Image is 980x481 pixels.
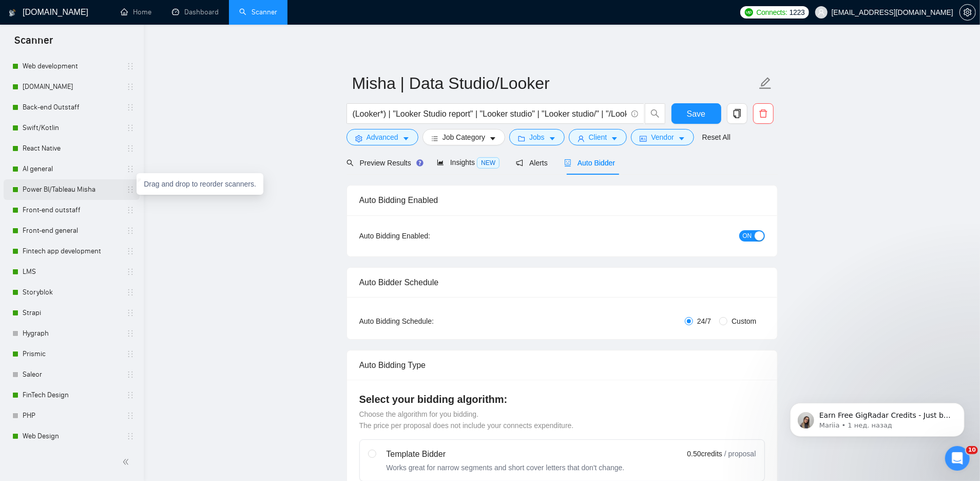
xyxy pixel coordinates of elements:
[564,159,615,167] span: Auto Bidder
[359,268,765,297] div: Auto Bidder Schedule
[753,103,774,124] button: delete
[645,103,665,124] button: search
[122,457,132,467] span: double-left
[347,159,420,167] span: Preview Results
[702,132,731,143] a: Reset All
[126,206,134,214] span: holder
[23,426,120,447] a: Web Design
[422,129,505,145] button: barsJob Categorycaret-down
[743,230,752,242] span: ON
[23,323,120,344] a: Hygraph
[443,132,485,143] span: Job Category
[516,159,548,167] span: Alerts
[966,446,978,454] span: 10
[359,350,765,380] div: Auto Bidding Type
[126,371,134,379] span: holder
[477,157,499,169] span: NEW
[126,186,134,194] span: holder
[23,303,120,323] a: Strapi
[23,77,120,97] a: [DOMAIN_NAME]
[509,129,565,145] button: folderJobscaret-down
[359,410,574,430] span: Choose the algorithm for you bidding. The price per proposal does not include your connects expen...
[126,432,134,440] span: holder
[347,129,418,145] button: settingAdvancedcaret-down
[818,9,825,16] span: user
[172,8,219,16] a: dashboardDashboard
[756,7,787,18] span: Connects:
[367,132,398,143] span: Advanced
[589,132,607,143] span: Client
[239,8,277,16] a: searchScanner
[671,103,721,124] button: Save
[727,316,760,327] span: Custom
[126,247,134,255] span: holder
[402,135,410,142] span: caret-down
[678,135,685,142] span: caret-down
[126,329,134,338] span: holder
[126,83,134,91] span: holder
[126,144,134,153] span: holder
[745,8,753,16] img: upwork-logo.png
[23,97,120,118] a: Back-end Outstaff
[687,448,722,459] span: 0.50 credits
[437,158,499,166] span: Insights
[126,412,134,420] span: holder
[727,103,747,124] button: copy
[359,316,494,327] div: Auto Bidding Schedule:
[529,132,545,143] span: Jobs
[126,62,134,70] span: holder
[569,129,627,145] button: userClientcaret-down
[352,70,757,96] input: Scanner name...
[359,392,765,406] h4: Select your bidding algorithm:
[959,8,976,16] a: setting
[959,4,976,21] button: setting
[126,268,134,276] span: holder
[126,165,134,173] span: holder
[23,241,120,262] a: Fintech app development
[775,381,980,453] iframe: Intercom notifications сообщение
[23,385,120,405] a: FinTech Design
[645,109,665,118] span: search
[347,159,354,166] span: search
[126,227,134,235] span: holder
[437,159,444,166] span: area-chart
[489,135,496,142] span: caret-down
[415,158,425,168] div: Tooltip anchor
[359,186,765,215] div: Auto Bidding Enabled
[611,135,618,142] span: caret-down
[724,449,756,459] span: / proposal
[631,129,694,145] button: idcardVendorcaret-down
[518,135,525,142] span: folder
[23,405,120,426] a: PHP
[359,230,494,242] div: Auto Bidding Enabled:
[126,391,134,399] span: holder
[23,138,120,159] a: React Native
[960,8,975,16] span: setting
[23,344,120,364] a: Prismic
[23,118,120,138] a: Swift/Kotlin
[693,316,715,327] span: 24/7
[651,132,674,143] span: Vendor
[23,200,120,220] a: Front-end outstaff
[387,448,625,460] div: Template Bidder
[23,262,120,282] a: LMS
[121,8,151,16] a: homeHome
[126,309,134,317] span: holder
[640,135,647,142] span: idcard
[126,288,134,297] span: holder
[578,135,585,142] span: user
[23,282,120,303] a: Storyblok
[353,107,627,120] input: Search Freelance Jobs...
[137,173,263,195] div: Drag and drop to reorder scanners.
[6,33,61,54] span: Scanner
[431,135,438,142] span: bars
[687,107,705,120] span: Save
[727,109,747,118] span: copy
[790,7,805,18] span: 1223
[387,462,625,473] div: Works great for narrow segments and short cover letters that don't change.
[355,135,362,142] span: setting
